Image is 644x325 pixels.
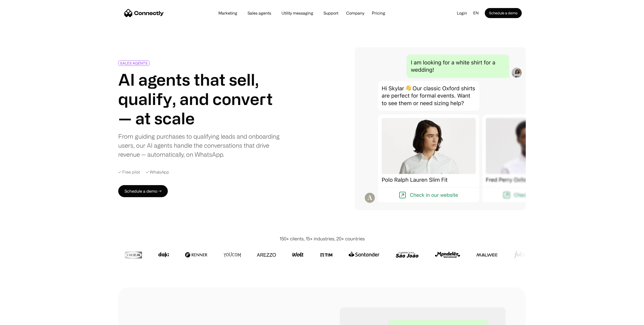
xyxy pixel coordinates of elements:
a: Utility messaging [277,11,317,15]
a: home [124,9,164,17]
a: Marketing [214,11,241,15]
h1: AI agents that sell, qualify, and convert — at scale [118,70,283,128]
a: Schedule a demo → [118,185,168,197]
div: en [473,9,479,17]
div: Company [345,10,366,17]
aside: Language selected: English [5,316,30,323]
div: Company [346,10,364,17]
a: Sales agents [244,11,275,15]
div: SALES AGENTS [120,61,148,65]
a: Login [453,9,471,17]
a: Pricing [368,11,389,15]
a: Schedule a demo [485,8,522,18]
div: From guiding purchases to qualifying leads and onboarding users, our AI agents handle the convers... [118,132,283,159]
a: Support [319,11,342,15]
ul: Language list [10,316,30,323]
div: ✓ Free pilot [118,169,140,175]
div: en [471,9,485,17]
div: 150+ clients, 15+ industries, 20+ countries [279,235,365,242]
div: ✓ WhatsApp [146,169,169,175]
